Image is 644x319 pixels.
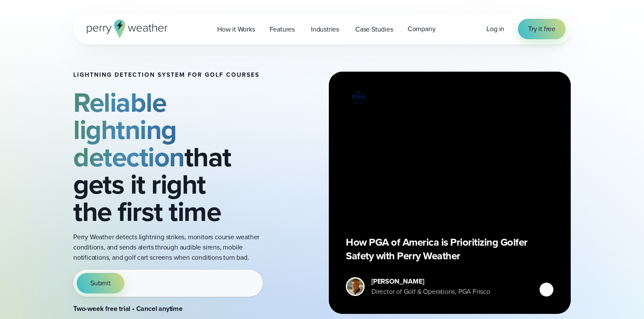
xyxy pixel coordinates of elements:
strong: Two-week free trial • Cancel anytime [73,304,183,313]
a: Log in [486,24,504,34]
span: Submit [90,278,111,288]
span: Company [408,24,436,34]
img: PGA.svg [346,89,371,105]
div: Director of Golf & Operations, PGA Frisco [371,287,490,297]
div: [PERSON_NAME] [371,276,490,287]
a: How it Works [210,20,262,38]
span: Try it free [528,24,555,34]
span: Log in [486,24,504,34]
a: Try it free [518,19,566,39]
strong: Reliable lightning detection [73,82,184,177]
img: Paul Earnest, Director of Golf & Operations, PGA Frisco Headshot [347,278,363,295]
span: Features [270,24,295,35]
p: How PGA of America is Prioritizing Golfer Safety with Perry Weather [346,235,554,263]
p: Perry Weather detects lightning strikes, monitors course weather conditions, and sends alerts thr... [73,232,273,263]
span: How it Works [217,24,255,35]
a: Case Studies [348,20,400,38]
h1: Lightning detection system for golf courses [73,72,273,78]
button: Submit [77,273,124,293]
span: Industries [311,24,339,35]
span: Case Studies [355,24,393,35]
h2: that gets it right the first time [73,89,273,225]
